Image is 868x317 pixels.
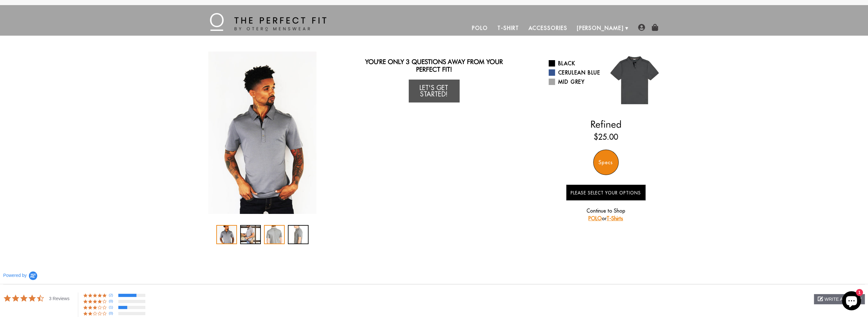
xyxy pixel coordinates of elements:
div: 4 / 4 [288,225,309,244]
div: Specs [593,150,619,175]
span: (0) [109,299,116,304]
a: Polo [467,20,493,36]
a: T-Shirt [493,20,524,36]
span: write a review [824,297,861,302]
h2: Refined [549,118,663,130]
span: (2) [109,292,116,298]
inbox-online-store-chat: Shopify online store chat [840,291,863,312]
a: Accessories [524,20,572,36]
a: [PERSON_NAME] [572,20,628,36]
a: Let's Get Started! [409,80,460,102]
a: POLO [588,215,602,222]
div: 2 / 4 [240,225,261,244]
span: 3 Reviews [49,294,70,301]
a: T-Shirts [607,215,623,222]
button: Please Select Your Options [566,185,646,201]
span: (0) [109,311,116,316]
div: 3 / 4 [264,225,285,244]
p: Continue to Shop or [566,207,646,222]
a: Mid Grey [549,78,601,86]
span: Powered by [3,273,27,278]
img: shopping-bag-icon.png [651,24,658,31]
ins: $25.00 [594,131,618,143]
span: (1) [109,305,116,310]
h2: You're only 3 questions away from your perfect fit! [358,58,510,73]
a: Cerulean Blue [549,69,601,76]
div: 1 / 4 [205,52,320,214]
span: Please Select Your Options [571,190,641,196]
div: write a review [814,294,865,304]
a: Black [549,60,601,67]
img: user-account-icon.png [638,24,645,31]
div: 1 / 4 [216,225,237,244]
img: 021.jpg [606,52,663,109]
img: IMG_2031_copy_1024x1024_2x_bad813e2-b124-488f-88d7-6e2f6b922bc1_340x.jpg [208,52,316,214]
img: The Perfect Fit - by Otero Menswear - Logo [210,13,326,31]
